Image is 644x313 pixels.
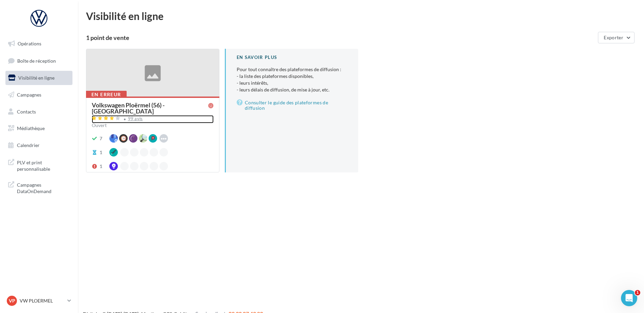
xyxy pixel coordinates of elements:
[237,86,347,93] li: - leurs délais de diffusion, de mise à jour, etc.
[92,115,214,123] a: 99 avis
[20,297,65,304] p: VW PLOERMEL
[17,108,36,114] span: Contacts
[604,35,623,40] span: Exporter
[17,125,45,131] span: Médiathèque
[100,135,102,142] div: 7
[4,155,74,175] a: PLV et print personnalisable
[237,80,347,86] li: - leurs intérêts,
[237,66,347,93] p: Pour tout connaître des plateformes de diffusion :
[237,73,347,80] li: - la liste des plateformes disponibles,
[598,32,635,43] button: Exporter
[18,75,55,81] span: Visibilité en ligne
[635,290,640,295] span: 1
[92,102,208,114] div: Volkswagen Ploërmel (56) - [GEOGRAPHIC_DATA]
[17,142,40,148] span: Calendrier
[237,99,347,112] a: Consulter le guide des plateformes de diffusion
[4,138,74,152] a: Calendrier
[86,11,636,21] div: Visibilité en ligne
[4,71,74,85] a: Visibilité en ligne
[17,180,70,195] span: Campagnes DataOnDemand
[86,91,127,98] div: En erreur
[621,290,637,306] iframe: Intercom live chat
[17,92,41,98] span: Campagnes
[4,121,74,135] a: Médiathèque
[86,35,595,41] div: 1 point de vente
[5,294,72,307] a: VP VW PLOERMEL
[4,178,74,197] a: Campagnes DataOnDemand
[100,149,102,156] div: 1
[4,37,74,51] a: Opérations
[18,41,41,46] span: Opérations
[237,54,347,61] div: En savoir plus
[9,297,15,304] span: VP
[92,122,107,128] span: Ouvert
[17,58,56,63] span: Boîte de réception
[17,158,70,172] span: PLV et print personnalisable
[4,88,74,102] a: Campagnes
[4,54,74,68] a: Boîte de réception
[100,163,102,170] div: 1
[4,105,74,119] a: Contacts
[128,117,143,121] div: 99 avis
